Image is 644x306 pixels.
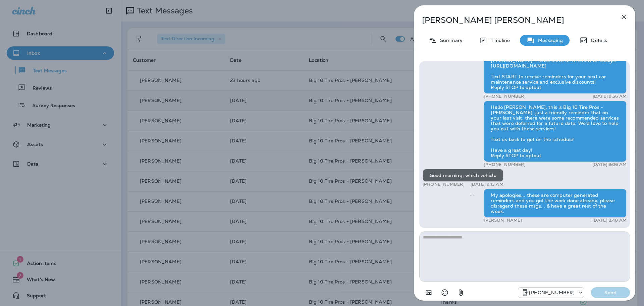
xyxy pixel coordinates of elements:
[437,38,463,43] p: Summary
[484,162,526,167] p: [PHONE_NUMBER]
[438,286,451,299] button: Select an emoji
[592,162,627,167] p: [DATE] 9:06 AM
[518,289,584,297] div: +1 (601) 808-4212
[592,218,627,223] p: [DATE] 8:40 AM
[487,38,510,43] p: Timeline
[423,169,503,182] div: Good morning, which vehicle
[422,286,435,299] button: Add in a premade template
[588,38,607,43] p: Details
[484,189,627,218] div: My apologies... these are computer generated reminders and you got the work done already. please ...
[470,192,474,198] span: Sent
[471,182,503,187] p: [DATE] 9:13 AM
[484,101,627,162] div: Hello [PERSON_NAME], this is Big 10 Tire Pros - [PERSON_NAME], just a friendly reminder that on y...
[484,94,526,99] p: [PHONE_NUMBER]
[422,15,605,25] p: [PERSON_NAME] [PERSON_NAME]
[484,49,627,94] div: Thank you for stopping by Big 10 Tire Pros - [PERSON_NAME]! Please leave us a review on Google! [...
[529,290,575,295] p: [PHONE_NUMBER]
[484,218,522,223] p: [PERSON_NAME]
[593,94,627,99] p: [DATE] 9:56 AM
[423,182,465,187] p: [PHONE_NUMBER]
[535,38,563,43] p: Messaging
